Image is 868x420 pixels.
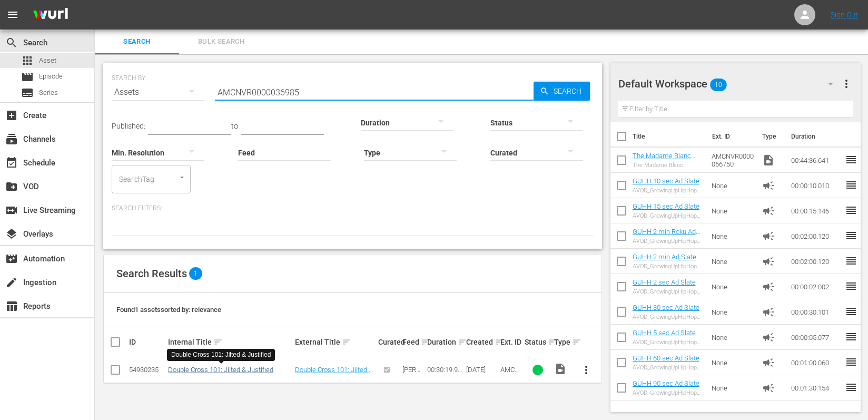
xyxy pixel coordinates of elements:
[112,204,594,213] p: Search Filters:
[787,375,845,401] td: 00:01:30.154
[618,69,844,99] div: Default Workspace
[633,228,700,243] a: GUHH 2 min Roku Ad Slate
[762,280,775,293] span: Ad
[845,204,857,217] span: reorder
[707,299,758,325] td: None
[21,86,34,99] span: Series
[5,276,18,289] span: Ingestion
[707,148,758,173] td: AMCNVR0000066750
[785,122,848,151] th: Duration
[762,230,775,242] span: Ad
[554,336,570,348] div: Type
[5,252,18,265] span: Automation
[707,198,758,223] td: None
[787,325,845,350] td: 00:00:05.077
[840,77,853,90] span: more_vert
[633,364,704,371] div: AVOD_GrowingUpHipHopWeTV_WillBeRightBack _60sec_RB24_S01398805003
[707,350,758,375] td: None
[402,336,423,348] div: Feed
[633,288,704,295] div: AVOD_GrowingUpHipHopWeTV_WillBeRightBack _2sec_RB24_S01398805008
[427,336,463,348] div: Duration
[845,179,857,191] span: reorder
[25,3,76,27] img: ans4CAIJ8jUAAAAAAAAAAAAAAAAAAAAAAAAgQb4GAAAAAAAAAAAAAAAAAAAAAAAAJMjXAAAAAAAAAAAAAAAAAAAAAAAAgAT5G...
[787,274,845,299] td: 00:00:02.002
[633,162,704,169] div: The Madame Blanc Mysteries 103: Episode 3
[231,122,238,130] span: to
[633,379,699,387] a: GUHH 90 sec Ad Slate
[458,337,467,347] span: sort
[633,314,704,320] div: AVOD_GrowingUpHipHopWeTV_WillBeRightBack _30sec_RB24_S01398805004
[378,338,399,346] div: Curated
[185,36,257,48] span: Bulk Search
[633,278,696,286] a: GUHH 2 sec Ad Slate
[762,154,775,167] span: Video
[707,173,758,198] td: None
[707,223,758,249] td: None
[112,77,204,107] div: Assets
[845,381,857,394] span: reorder
[116,306,221,314] span: Found 1 assets sorted by: relevance
[5,109,18,122] span: Create
[189,267,202,280] span: 1
[5,36,18,49] span: Search
[787,350,845,375] td: 00:01:00.060
[116,267,187,280] span: Search Results
[762,331,775,344] span: Ad
[845,305,857,318] span: reorder
[101,36,173,48] span: Search
[633,152,702,175] a: The Madame Blanc Mysteries 103: Episode 3
[633,177,699,185] a: GUHH 10 sec Ad Slate
[762,306,775,318] span: Ad
[762,356,775,369] span: Ad
[129,366,165,374] div: 54930235
[554,363,567,375] span: Video
[831,11,858,19] a: Sign Out
[495,337,504,347] span: sort
[787,299,845,325] td: 00:00:30.101
[427,366,463,374] div: 00:30:19.988
[213,337,223,347] span: sort
[845,356,857,368] span: reorder
[845,280,857,292] span: reorder
[787,173,845,198] td: 00:00:10.010
[421,337,430,347] span: sort
[840,71,853,96] button: more_vert
[129,338,165,346] div: ID
[5,300,18,312] span: Reports
[633,253,696,261] a: GUHH 2 min Ad Slate
[112,122,145,130] span: Published:
[633,202,699,210] a: GUHH 15 sec Ad Slate
[787,198,845,223] td: 00:00:15.146
[707,249,758,274] td: None
[171,350,271,359] div: Double Cross 101: Jilted & Justified
[762,179,775,192] span: Ad
[633,238,704,245] div: AVOD_GrowingUpHipHopWeTV_WillBeRightBack _2MinCountdown_RB24_S01398804001-Roku
[762,382,775,394] span: Ad
[5,133,18,145] span: Channels
[845,255,857,267] span: reorder
[5,180,18,193] span: VOD
[168,336,292,348] div: Internal Title
[787,223,845,249] td: 00:02:00.120
[707,274,758,299] td: None
[39,55,56,66] span: Asset
[500,338,521,346] div: Ext. ID
[5,228,18,240] span: Overlays
[6,8,19,21] span: menu
[787,249,845,274] td: 00:02:00.120
[402,366,420,397] span: [PERSON_NAME] Feed
[5,157,18,169] span: Schedule
[548,337,557,347] span: sort
[295,366,373,382] a: Double Cross 101: Jilted & Justified
[633,329,696,337] a: GUHH 5 sec Ad Slate
[574,357,599,383] button: more_vert
[534,82,590,101] button: Search
[466,366,497,374] div: [DATE]
[500,366,520,397] span: AMCNVR0000036985
[633,212,704,219] div: AVOD_GrowingUpHipHopWeTV_WillBeRightBack _15sec_RB24_S01398805005
[466,336,497,348] div: Created
[633,187,704,194] div: AVOD_GrowingUpHipHopWeTV_WillBeRightBack _10sec_RB24_S01398805006
[295,336,375,348] div: External Title
[706,122,756,151] th: Ext. ID
[633,354,699,362] a: GUHH 60 sec Ad Slate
